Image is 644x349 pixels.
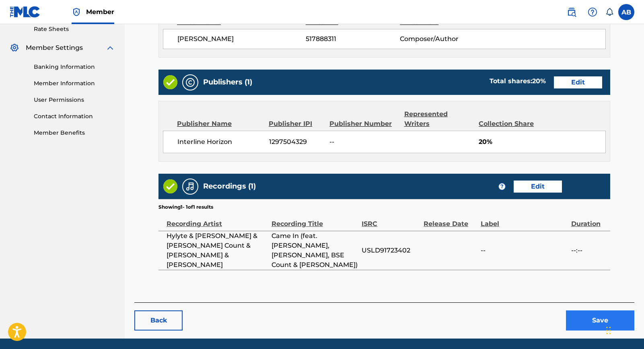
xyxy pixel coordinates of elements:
div: Collection Share [479,119,543,129]
p: Showing 1 - 1 of 1 results [158,203,213,211]
img: Member Settings [10,43,19,53]
span: 20 % [532,77,546,85]
div: Represented Writers [404,109,473,129]
img: Recordings [185,182,195,191]
div: Release Date [424,211,477,229]
span: USLD91723402 [362,246,420,255]
a: Contact Information [34,112,115,121]
img: Top Rightsholder [72,7,81,17]
div: Recording Title [272,211,358,229]
h5: Publishers (1) [203,78,252,87]
a: Banking Information [34,63,115,71]
iframe: Chat Widget [604,310,644,349]
img: help [588,7,597,17]
img: expand [105,43,115,53]
img: Publishers [185,78,195,87]
a: Member Information [34,79,115,88]
div: ISRC [362,211,420,229]
span: Hylyte & [PERSON_NAME] & [PERSON_NAME] Count & [PERSON_NAME] & [PERSON_NAME] [167,231,267,270]
span: 517888311 [306,34,400,44]
span: 1297504329 [269,137,324,147]
a: Edit [554,76,602,88]
div: Label [481,211,567,229]
span: Composer/Author [400,34,486,44]
span: [PERSON_NAME] [177,34,306,44]
h5: Recordings (1) [203,182,256,191]
span: Member [86,7,114,16]
a: Rate Sheets [34,25,115,33]
span: -- [329,137,398,147]
img: MLC Logo [10,6,41,18]
span: Came In (feat. [PERSON_NAME], [PERSON_NAME], BSE Count & [PERSON_NAME]) [272,231,358,270]
div: Notifications [605,8,613,16]
a: Public Search [564,4,580,20]
span: -- [481,246,567,255]
a: Member Benefits [34,129,115,137]
div: Recording Artist [167,211,267,229]
div: Total shares: [490,76,546,86]
button: Back [134,310,183,331]
div: Publisher IPI [269,119,323,129]
a: Edit [514,181,562,193]
button: Save [566,310,634,331]
img: Valid [163,75,177,89]
span: Interline Horizon [177,137,263,147]
span: 20% [479,137,605,147]
a: User Permissions [34,96,115,104]
div: Help [584,4,601,20]
div: Publisher Name [177,119,263,129]
span: Member Settings [26,43,83,53]
div: User Menu [618,4,634,20]
div: Duration [571,211,606,229]
img: Valid [163,179,177,193]
img: search [567,7,576,17]
div: Publisher Number [329,119,398,129]
span: ? [499,183,505,190]
div: Drag [606,318,611,343]
span: --:-- [571,246,606,255]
